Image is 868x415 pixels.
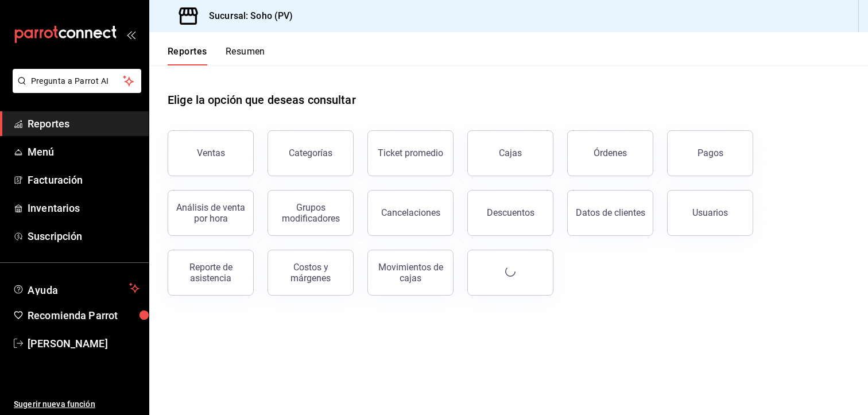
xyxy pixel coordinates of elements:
button: Pregunta a Parrot AI [13,69,141,93]
div: Reporte de asistencia [175,262,246,284]
button: Datos de clientes [567,190,653,236]
span: [PERSON_NAME] [28,336,139,351]
button: Ticket promedio [367,130,454,176]
button: Pagos [667,130,753,176]
h1: Elige la opción que deseas consultar [168,91,356,108]
span: Pregunta a Parrot AI [31,75,123,87]
button: Órdenes [567,130,653,176]
a: Pregunta a Parrot AI [8,83,141,95]
span: Ayuda [28,281,125,295]
button: Categorías [268,130,354,176]
button: Usuarios [667,190,753,236]
span: Suscripción [28,228,139,244]
span: Sugerir nueva función [14,398,139,410]
button: Reportes [168,46,207,65]
span: Reportes [28,116,139,131]
span: Menú [28,144,139,160]
button: Resumen [226,46,265,65]
button: Ventas [168,130,254,176]
div: Costos y márgenes [275,262,346,284]
div: Descuentos [487,207,534,218]
button: Costos y márgenes [268,250,354,296]
div: Usuarios [692,207,728,218]
div: Análisis de venta por hora [175,202,246,224]
button: Movimientos de cajas [367,250,454,296]
h3: Sucursal: Soho (PV) [200,9,293,23]
button: Cajas [467,130,553,176]
button: Reporte de asistencia [168,250,254,296]
div: Categorías [289,148,332,158]
button: open_drawer_menu [126,30,135,39]
div: Grupos modificadores [275,202,346,224]
span: Facturación [28,172,139,188]
button: Descuentos [467,190,553,236]
button: Grupos modificadores [268,190,354,236]
span: Inventarios [28,200,139,216]
button: Análisis de venta por hora [168,190,254,236]
div: Cajas [499,148,522,158]
div: Pagos [697,148,723,158]
div: Ventas [197,148,225,158]
div: Cancelaciones [381,207,440,218]
div: Movimientos de cajas [375,262,446,284]
div: navigation tabs [168,46,265,65]
span: Recomienda Parrot [28,308,139,323]
div: Ticket promedio [378,148,443,158]
div: Órdenes [594,148,627,158]
button: Cancelaciones [367,190,454,236]
div: Datos de clientes [576,207,645,218]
